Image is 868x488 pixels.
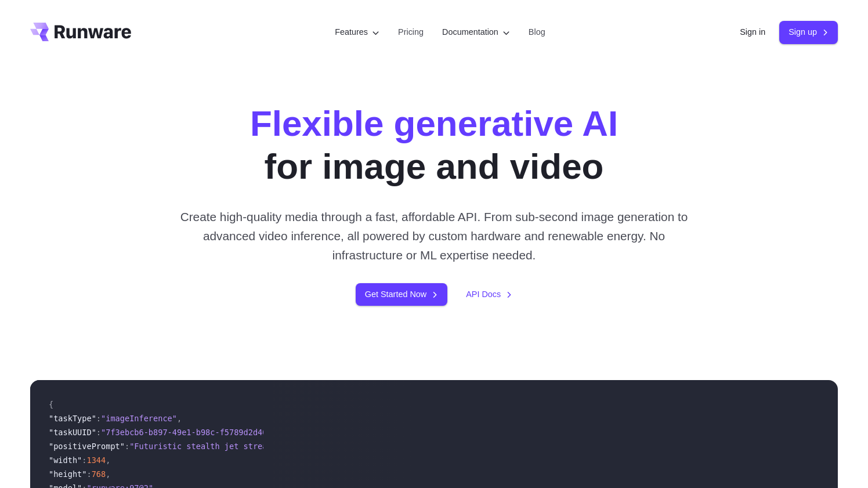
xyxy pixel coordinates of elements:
[335,26,379,39] label: Features
[779,21,838,44] a: Sign up
[250,103,618,143] strong: Flexible generative AI
[49,456,82,465] span: "width"
[49,414,96,423] span: "taskType"
[176,207,693,265] p: Create high-quality media through a fast, affordable API. From sub-second image generation to adv...
[442,26,510,39] label: Documentation
[92,469,106,479] span: 768
[466,288,512,301] a: API Docs
[30,23,131,41] a: Go to /
[96,428,101,437] span: :
[96,414,101,423] span: :
[49,428,96,437] span: "taskUUID"
[101,428,281,437] span: "7f3ebcb6-b897-49e1-b98c-f5789d2d40d7"
[86,469,91,479] span: :
[101,414,177,423] span: "imageInference"
[250,102,618,189] h1: for image and video
[356,283,447,306] a: Get Started Now
[529,26,545,39] a: Blog
[177,414,182,423] span: ,
[125,442,129,451] span: :
[106,456,110,465] span: ,
[129,442,562,451] span: "Futuristic stealth jet streaking through a neon-lit cityscape with glowing purple exhaust"
[49,400,53,409] span: {
[82,456,86,465] span: :
[106,469,110,479] span: ,
[86,456,106,465] span: 1344
[398,26,424,39] a: Pricing
[49,469,86,479] span: "height"
[740,26,765,39] a: Sign in
[49,442,125,451] span: "positivePrompt"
